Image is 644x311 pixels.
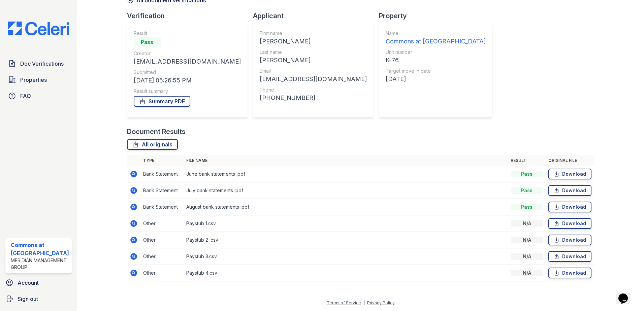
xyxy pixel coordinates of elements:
[140,265,184,281] td: Other
[127,11,253,21] div: Verification
[140,166,184,182] td: Bank Statement
[379,11,498,21] div: Property
[184,155,508,166] th: File name
[134,76,241,85] div: [DATE] 05:26:55 PM
[260,68,367,74] div: Email
[140,182,184,199] td: Bank Statement
[184,199,508,215] td: August bank statements .pdf
[134,96,190,107] a: Summary PDF
[184,182,508,199] td: July bank statements .pdf
[134,69,241,76] div: Submitted
[140,215,184,232] td: Other
[327,300,361,305] a: Terms of Service
[386,74,486,84] div: [DATE]
[548,185,591,196] a: Download
[386,30,486,37] div: Name
[127,139,178,150] a: All originals
[140,155,184,166] th: Type
[20,92,31,100] span: FAQ
[386,37,486,46] div: Commons at [GEOGRAPHIC_DATA]
[18,279,39,287] span: Account
[140,248,184,265] td: Other
[20,76,47,84] span: Properties
[20,60,64,68] span: Doc Verifications
[5,73,72,87] a: Properties
[386,56,486,65] div: K-76
[511,253,543,260] div: N/A
[184,166,508,182] td: June bank statements .pdf
[260,74,367,84] div: [EMAIL_ADDRESS][DOMAIN_NAME]
[511,220,543,227] div: N/A
[386,68,486,74] div: Target move in date
[260,37,367,46] div: [PERSON_NAME]
[548,169,591,179] a: Download
[184,232,508,248] td: Paystub 2 .csv
[134,57,241,66] div: [EMAIL_ADDRESS][DOMAIN_NAME]
[3,292,74,306] a: Sign out
[3,22,74,35] img: CE_Logo_Blue-a8612792a0a2168367f1c8372b55b34899dd931a85d93a1a3d3e32e68fde9ad4.png
[127,127,186,136] div: Document Results
[508,155,546,166] th: Result
[184,265,508,281] td: Paystub 4.csv
[5,89,72,103] a: FAQ
[134,30,241,37] div: Result
[184,248,508,265] td: Paystub 3.csv
[548,251,591,262] a: Download
[260,93,367,103] div: [PHONE_NUMBER]
[367,300,395,305] a: Privacy Policy
[548,235,591,245] a: Download
[511,237,543,243] div: N/A
[260,30,367,37] div: First name
[3,276,74,289] a: Account
[260,87,367,93] div: Phone
[18,295,38,303] span: Sign out
[511,204,543,210] div: Pass
[511,171,543,177] div: Pass
[548,218,591,229] a: Download
[134,50,241,57] div: Creator
[11,257,69,271] div: Meridian Management Group
[253,11,379,21] div: Applicant
[616,284,637,304] iframe: chat widget
[140,232,184,248] td: Other
[386,30,486,46] a: Name Commons at [GEOGRAPHIC_DATA]
[548,202,591,212] a: Download
[363,300,365,305] div: |
[5,57,72,70] a: Doc Verifications
[11,241,69,257] div: Commons at [GEOGRAPHIC_DATA]
[184,215,508,232] td: Paystub 1.csv
[511,187,543,194] div: Pass
[134,88,241,95] div: Result summary
[546,155,594,166] th: Original file
[260,56,367,65] div: [PERSON_NAME]
[260,49,367,56] div: Last name
[134,37,161,47] div: Pass
[386,49,486,56] div: Unit number
[140,199,184,215] td: Bank Statement
[548,268,591,278] a: Download
[511,270,543,276] div: N/A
